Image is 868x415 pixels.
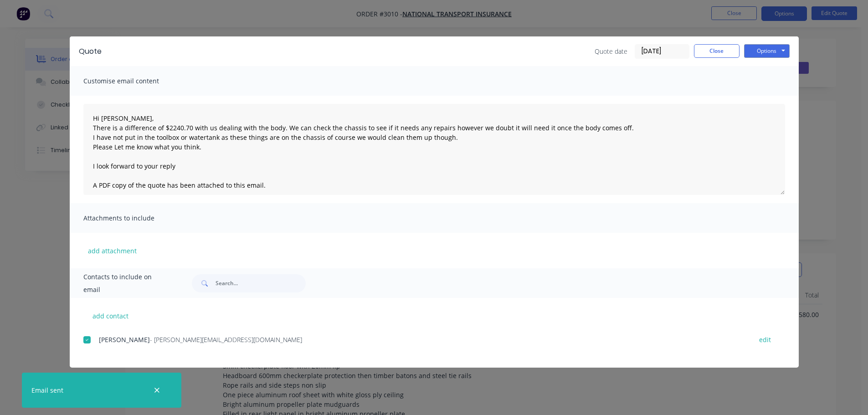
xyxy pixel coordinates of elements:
button: edit [754,333,776,346]
span: [PERSON_NAME] [99,335,150,344]
div: Quote [79,46,102,57]
span: Attachments to include [83,212,184,225]
input: Search... [216,274,306,292]
button: Options [744,44,790,58]
button: add attachment [83,244,141,257]
span: - [PERSON_NAME][EMAIL_ADDRESS][DOMAIN_NAME] [150,335,302,344]
div: Email sent [31,385,63,395]
button: add contact [83,309,138,323]
span: Contacts to include on email [83,271,169,296]
span: Customise email content [83,75,184,87]
span: Quote date [595,46,627,56]
button: Close [694,44,740,58]
textarea: Hi [PERSON_NAME], There is a difference of $2240.70 with us dealing with the body. We can check t... [83,104,785,195]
